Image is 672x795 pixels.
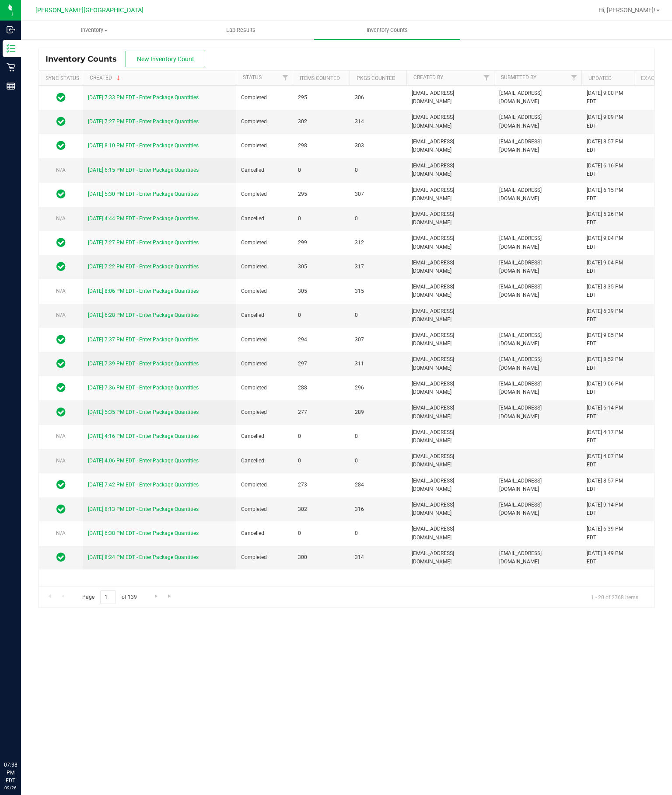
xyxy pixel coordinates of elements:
[355,215,401,223] span: 0
[88,385,199,391] a: [DATE] 7:36 PM EDT - Enter Package Quantities
[56,139,66,152] span: In Sync
[412,477,489,493] span: [EMAIL_ADDRESS][DOMAIN_NAME]
[241,263,287,271] span: Completed
[355,311,401,319] span: 0
[587,210,629,227] div: [DATE] 5:26 PM EDT
[298,432,344,441] span: 0
[298,239,344,247] span: 299
[56,333,66,346] span: In Sync
[355,287,401,295] span: 315
[88,337,199,343] a: [DATE] 7:37 PM EDT - Enter Package Quantities
[355,360,401,368] span: 311
[412,452,489,469] span: [EMAIL_ADDRESS][DOMAIN_NAME]
[56,91,66,104] span: In Sync
[241,553,287,562] span: Completed
[355,118,401,126] span: 314
[56,382,66,394] span: In Sync
[587,331,629,348] div: [DATE] 9:05 PM EDT
[56,312,66,318] span: N/A
[588,75,612,81] a: Updated
[355,336,401,344] span: 307
[241,287,287,295] span: Completed
[88,312,199,318] a: [DATE] 6:28 PM EDT - Enter Package Quantities
[88,240,199,246] a: [DATE] 7:27 PM EDT - Enter Package Quantities
[241,505,287,514] span: Completed
[214,26,267,34] span: Lab Results
[499,331,576,348] span: [EMAIL_ADDRESS][DOMAIN_NAME]
[587,186,629,203] div: [DATE] 6:15 PM EDT
[241,239,287,247] span: Completed
[412,428,489,445] span: [EMAIL_ADDRESS][DOMAIN_NAME]
[355,384,401,392] span: 296
[587,259,629,275] div: [DATE] 9:04 PM EDT
[100,590,116,604] input: 1
[278,70,293,85] a: Filter
[243,74,262,80] a: Status
[9,725,35,751] iframe: Resource center
[56,260,66,273] span: In Sync
[88,215,199,222] a: [DATE] 4:44 PM EDT - Enter Package Quantities
[164,590,176,602] a: Go to the last page
[88,264,199,270] a: [DATE] 7:22 PM EDT - Enter Package Quantities
[56,358,66,370] span: In Sync
[587,380,629,396] div: [DATE] 9:06 PM EDT
[412,525,489,542] span: [EMAIL_ADDRESS][DOMAIN_NAME]
[241,360,287,368] span: Completed
[355,26,420,34] span: Inventory Counts
[587,501,629,517] div: [DATE] 9:14 PM EDT
[241,384,287,392] span: Completed
[412,259,489,275] span: [EMAIL_ADDRESS][DOMAIN_NAME]
[412,380,489,396] span: [EMAIL_ADDRESS][DOMAIN_NAME]
[587,452,629,469] div: [DATE] 4:07 PM EDT
[355,94,401,102] span: 306
[88,506,199,512] a: [DATE] 8:13 PM EDT - Enter Package Quantities
[355,166,401,174] span: 0
[587,113,629,130] div: [DATE] 9:09 PM EDT
[241,336,287,344] span: Completed
[88,94,199,101] a: [DATE] 7:33 PM EDT - Enter Package Quantities
[35,7,143,14] span: [PERSON_NAME][GEOGRAPHIC_DATA]
[56,530,66,536] span: N/A
[298,166,344,174] span: 0
[412,283,489,299] span: [EMAIL_ADDRESS][DOMAIN_NAME]
[479,70,494,85] a: Filter
[412,113,489,130] span: [EMAIL_ADDRESS][DOMAIN_NAME]
[587,162,629,178] div: [DATE] 6:16 PM EDT
[298,529,344,538] span: 0
[56,406,66,418] span: In Sync
[499,355,576,372] span: [EMAIL_ADDRESS][DOMAIN_NAME]
[412,549,489,566] span: [EMAIL_ADDRESS][DOMAIN_NAME]
[412,138,489,154] span: [EMAIL_ADDRESS][DOMAIN_NAME]
[412,355,489,372] span: [EMAIL_ADDRESS][DOMAIN_NAME]
[499,501,576,517] span: [EMAIL_ADDRESS][DOMAIN_NAME]
[7,44,15,53] inline-svg: Inventory
[241,408,287,417] span: Completed
[499,477,576,493] span: [EMAIL_ADDRESS][DOMAIN_NAME]
[587,477,629,493] div: [DATE] 8:57 PM EDT
[56,551,66,563] span: In Sync
[88,288,199,294] a: [DATE] 8:06 PM EDT - Enter Package Quantities
[567,70,581,85] a: Filter
[298,505,344,514] span: 302
[241,311,287,319] span: Cancelled
[412,331,489,348] span: [EMAIL_ADDRESS][DOMAIN_NAME]
[499,113,576,130] span: [EMAIL_ADDRESS][DOMAIN_NAME]
[587,428,629,445] div: [DATE] 4:17 PM EDT
[355,457,401,465] span: 0
[598,7,655,14] span: Hi, [PERSON_NAME]!
[501,74,536,80] a: Submitted By
[241,457,287,465] span: Cancelled
[56,167,66,173] span: N/A
[298,311,344,319] span: 0
[241,142,287,150] span: Completed
[298,287,344,295] span: 305
[412,162,489,178] span: [EMAIL_ADDRESS][DOMAIN_NAME]
[7,82,15,90] inline-svg: Reports
[355,239,401,247] span: 312
[56,288,66,294] span: N/A
[298,481,344,489] span: 273
[298,263,344,271] span: 305
[298,94,344,102] span: 295
[499,89,576,106] span: [EMAIL_ADDRESS][DOMAIN_NAME]
[587,89,629,106] div: [DATE] 9:00 PM EDT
